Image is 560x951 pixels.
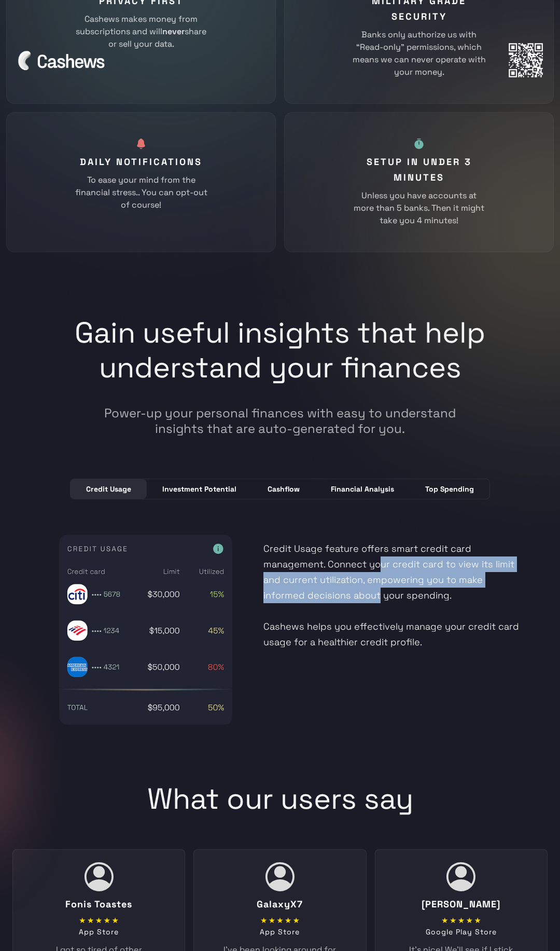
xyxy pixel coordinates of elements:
h1: What our users say [147,781,413,837]
div: Financial Analysis [331,484,394,494]
div: Credit Usage [86,484,131,494]
div: Banks only authorize us with “Read-only” permissions, which means we can never operate with your ... [351,29,487,78]
h1: Google Play Store [426,924,497,940]
div: Investment Potential [162,484,236,494]
h1: GalaxyX7 [257,896,303,912]
div: Top Spending [425,484,474,494]
p: Power-up your personal finances with easy to understand insights that are auto-generated for you. [104,405,456,437]
div: Cashews makes money from subscriptions and will share or sell your data. [73,13,209,50]
h1: Fonis Toastes [65,896,132,912]
div: DAILY NOTIFICATIONS [80,154,202,170]
div: Cashflow [268,484,300,494]
h1: [PERSON_NAME] [422,896,500,912]
div: To ease your mind from the financial stress.. You can opt-out of course! [73,174,209,211]
div: SETUP IN UNDER 3 MINUTES [351,154,487,185]
h1: Gain useful insights that help understand your finances [73,315,487,405]
strong: never [162,26,185,37]
h1: App Store [79,924,119,940]
p: Credit Usage feature offers smart credit card management. Connect your credit card to view its li... [263,520,524,650]
div: Unless you have accounts at more than 5 banks. Then it might take you 4 minutes! [351,189,487,227]
h1: App Store [260,924,300,940]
